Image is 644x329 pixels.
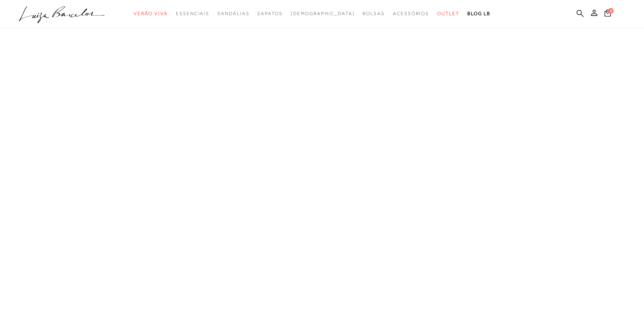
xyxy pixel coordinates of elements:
span: Outlet [437,11,459,16]
a: categoryNavScreenReaderText [257,6,282,21]
span: Sapatos [257,11,282,16]
a: categoryNavScreenReaderText [362,6,385,21]
a: categoryNavScreenReaderText [176,6,209,21]
a: categoryNavScreenReaderText [134,6,168,21]
a: noSubCategoriesText [291,6,355,21]
span: Acessórios [393,11,429,16]
span: 0 [608,8,614,14]
span: Bolsas [362,11,385,16]
span: Essenciais [176,11,209,16]
button: 0 [602,9,613,19]
span: BLOG LB [467,11,490,16]
span: Sandálias [217,11,249,16]
span: Verão Viva [134,11,168,16]
span: [DEMOGRAPHIC_DATA] [291,11,355,16]
a: categoryNavScreenReaderText [217,6,249,21]
a: BLOG LB [467,6,490,21]
a: categoryNavScreenReaderText [437,6,459,21]
a: categoryNavScreenReaderText [393,6,429,21]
